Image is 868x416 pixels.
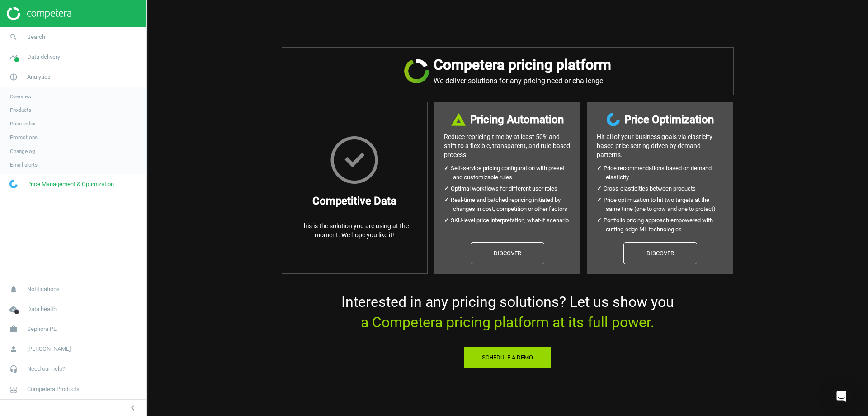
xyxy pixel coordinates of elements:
span: Data health [27,305,57,313]
img: wGWNvw8QSZomAAAAABJRU5ErkJggg== [9,180,18,188]
i: work [5,320,22,338]
li: Real-time and batched repricing initiated by changes in cost, competition or other factors [453,196,571,214]
i: search [5,29,22,46]
p: Reduce repricing time by at least 50% and shift to a flexible, transparent, and rule-based process. [444,132,571,159]
span: Products [10,106,31,114]
li: Optimal workflows for different user roles [453,184,571,193]
span: Analytics [27,73,51,81]
span: Notifications [27,285,60,293]
i: cloud_done [5,301,22,318]
li: Price optimization to hit two targets at the same time (one to grow and one to protect) [606,196,724,214]
img: HxscrLsMTvcLXxPnqlhRQhRi+upeiQYiT7g7j1jdpu6T9n6zgWWHzG7gAAAABJRU5ErkJggg== [330,136,378,184]
span: [PERSON_NAME] [27,345,71,353]
span: Email alerts [10,161,38,168]
i: pie_chart_outlined [5,68,22,86]
span: Promotions [10,134,38,141]
li: Price recommendations based on demand elasticity [606,164,724,182]
span: Price Management & Optimization [27,180,114,188]
img: ajHJNr6hYgQAAAAASUVORK5CYII= [7,7,71,20]
i: timeline [5,48,22,66]
span: Data delivery [27,53,60,61]
li: SKU-level price interpretation, what-if scenario [453,216,571,225]
a: Discover [623,242,697,265]
i: chevron_left [127,402,138,413]
p: This is the solution you are using at the moment. We hope you like it! [291,221,418,239]
p: Interested in any pricing solutions? Let us show you [282,292,734,333]
span: Changelog [10,148,35,155]
span: Need our help? [27,365,65,373]
li: Self-service pricing configuration with preset and customizable rules [453,164,571,182]
li: Portfolio pricing approach empowered with cutting-edge ML technologies [606,216,724,234]
img: JRVR7TKHubxRX4WiWFsHXLVQu3oYgKr0EdU6k5jjvBYYAAAAAElFTkSuQmCC [404,59,429,83]
h2: Competera pricing platform [434,57,611,73]
h3: Price Optimization [624,111,714,128]
p: Hit all of your business goals via elasticity- based price setting driven by demand patterns. [597,132,724,159]
span: Search [27,33,45,41]
button: chevron_left [122,402,144,414]
i: person [5,340,22,358]
span: Sephora PL [27,325,57,333]
span: Overview [10,93,32,100]
h3: Competitive Data [312,193,396,209]
a: Discover [471,242,544,265]
span: a Competera pricing platform at its full power. [361,314,654,331]
button: Schedule a Demo [463,346,552,369]
span: Competera Products [27,385,80,393]
p: We deliver solutions for any pricing need or challenge [434,77,611,86]
img: DI+PfHAOTJwAAAAASUVORK5CYII= [451,113,466,126]
span: Price index [10,120,36,127]
h3: Pricing Automation [470,111,564,128]
i: notifications [5,281,22,298]
li: Cross-elasticities between products [606,184,724,193]
img: wGWNvw8QSZomAAAAABJRU5ErkJggg== [607,113,620,126]
div: Open Intercom Messenger [830,385,852,407]
i: headset_mic [5,360,22,378]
